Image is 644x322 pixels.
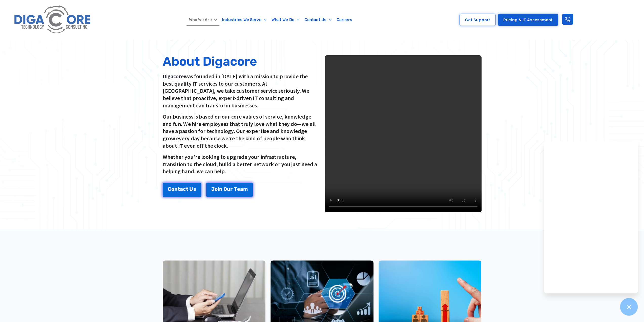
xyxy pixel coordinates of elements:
[223,186,227,192] span: O
[171,186,174,192] span: o
[168,186,171,192] span: C
[227,186,230,192] span: u
[12,3,93,37] img: Digacore logo 1
[334,14,355,26] a: Careers
[211,186,215,192] span: J
[174,186,178,192] span: n
[544,141,638,293] iframe: Chatgenie Messenger
[503,18,553,22] span: Pricing & IT Assessment
[219,186,222,192] span: n
[163,55,320,68] h2: About Digacore
[234,186,237,192] span: T
[240,186,243,192] span: a
[163,183,201,197] a: Contact Us
[206,183,253,197] a: Join Our Team
[124,14,417,26] nav: Menu
[163,113,320,149] p: Our business is based on our core values of service, knowledge and fun. We hire employees that tr...
[498,14,558,26] a: Pricing & IT Assessment
[215,186,218,192] span: o
[218,186,219,192] span: i
[460,14,495,26] a: Get Support
[186,14,219,26] a: Who We Are
[219,14,269,26] a: Industries We Serve
[269,14,302,26] a: What We Do
[189,186,193,192] span: U
[237,186,240,192] span: e
[230,186,233,192] span: r
[186,186,188,192] span: t
[465,18,490,22] span: Get Support
[163,73,184,80] a: Digacore
[183,186,186,192] span: c
[193,186,196,192] span: s
[302,14,334,26] a: Contact Us
[243,186,248,192] span: m
[163,153,320,175] p: Whether you’re looking to upgrade your infrastructure, transition to the cloud, build a better ne...
[163,73,320,109] p: was founded in [DATE] with a mission to provide the best quality IT services to our customers. At...
[180,186,183,192] span: a
[178,186,180,192] span: t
